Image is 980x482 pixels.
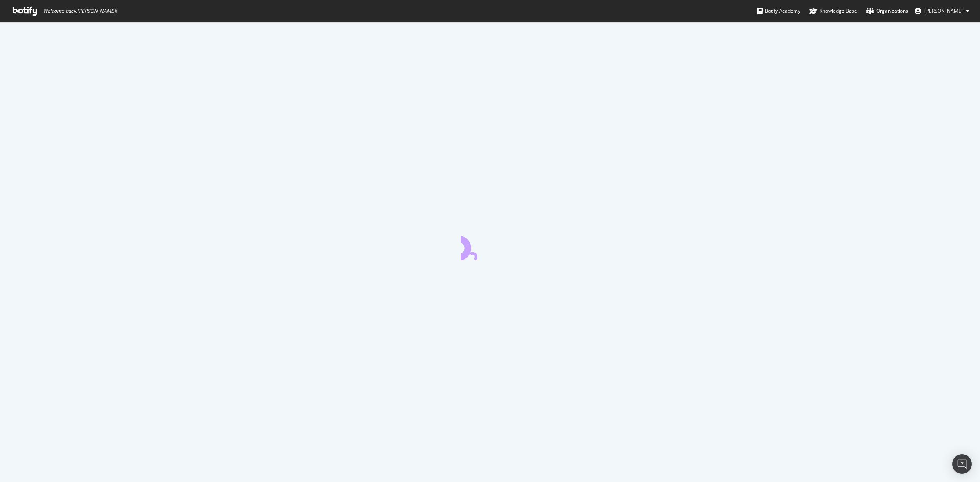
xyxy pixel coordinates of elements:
[461,231,519,260] div: animation
[809,7,857,15] div: Knowledge Base
[908,4,976,18] button: [PERSON_NAME]
[952,454,972,474] div: Open Intercom Messenger
[757,7,800,15] div: Botify Academy
[43,8,117,14] span: Welcome back, [PERSON_NAME] !
[924,7,963,14] span: Zubair Kakuji
[866,7,908,15] div: Organizations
